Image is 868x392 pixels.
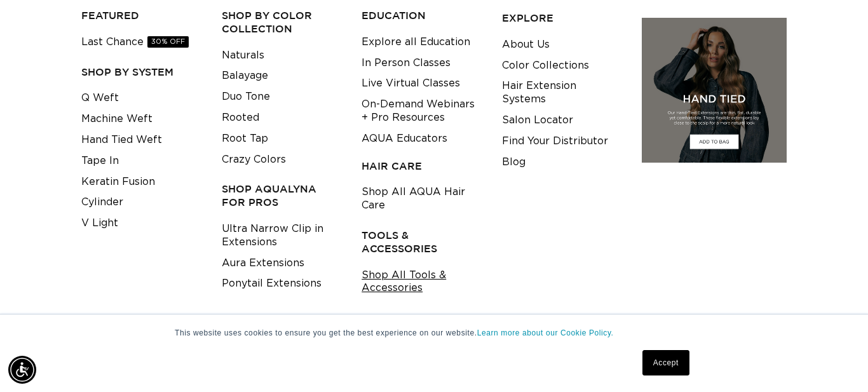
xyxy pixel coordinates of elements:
a: Keratin Fusion [81,172,155,193]
h3: EDUCATION [362,9,482,22]
a: Color Collections [502,55,589,76]
h3: EXPLORE [502,11,623,25]
a: Machine Weft [81,109,153,130]
a: Tape In [81,151,119,172]
a: Find Your Distributor [502,131,608,152]
a: In Person Classes [362,53,451,74]
a: Aura Extensions [222,253,304,274]
div: Accessibility Menu [8,356,36,384]
a: Naturals [222,45,264,66]
h3: TOOLS & ACCESSORIES [362,229,482,255]
p: This website uses cookies to ensure you get the best experience on our website. [175,327,693,339]
a: Learn more about our Cookie Policy. [477,328,614,337]
a: Explore all Education [362,32,470,53]
h3: SHOP BY SYSTEM [81,65,202,79]
a: Root Tap [222,128,268,149]
a: Balayage [222,65,268,86]
a: Blog [502,152,526,173]
h3: Shop by Color Collection [222,9,342,36]
a: AQUA Educators [362,128,447,149]
a: About Us [502,34,550,55]
span: 30% OFF [147,36,189,48]
a: Rooted [222,107,259,128]
a: Shop All Tools & Accessories [362,265,482,299]
a: Q Weft [81,88,119,109]
a: Hand Tied Weft [81,130,162,151]
a: On-Demand Webinars + Pro Resources [362,94,482,128]
a: V Light [81,213,118,234]
a: Salon Locator [502,110,573,131]
a: Duo Tone [222,86,270,107]
a: Shop All AQUA Hair Care [362,182,482,216]
h3: Shop AquaLyna for Pros [222,182,342,209]
a: Ultra Narrow Clip in Extensions [222,219,342,253]
a: Ponytail Extensions [222,273,322,294]
a: Live Virtual Classes [362,73,460,94]
a: Crazy Colors [222,149,286,170]
a: Last Chance30% OFF [81,32,189,53]
iframe: Chat Widget [804,331,868,392]
a: Cylinder [81,192,123,213]
a: Hair Extension Systems [502,76,623,110]
a: Accept [642,350,689,375]
h3: HAIR CARE [362,159,482,173]
h3: FEATURED [81,9,202,22]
